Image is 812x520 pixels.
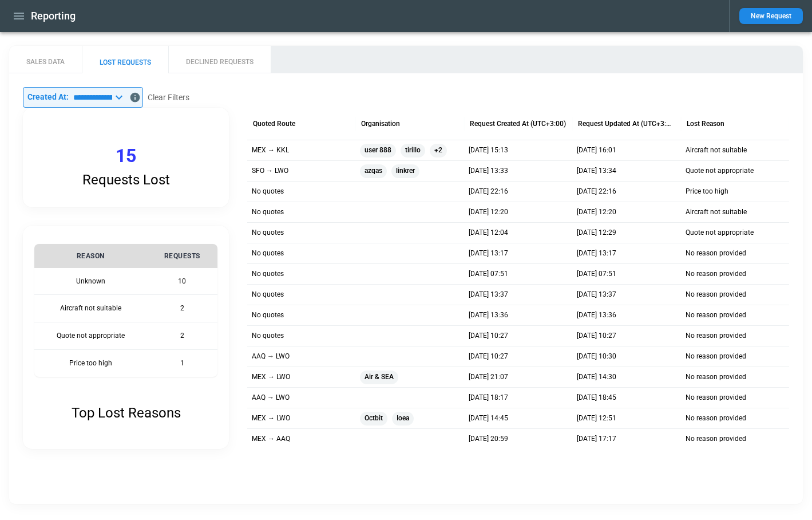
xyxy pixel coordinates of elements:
p: No quotes [252,207,284,217]
button: DECLINED REQUESTS [168,46,271,73]
p: 17/08/2025 13:37 [469,290,508,300]
p: No reason provided [686,352,746,361]
p: No reason provided [686,372,746,382]
p: MEX → AAQ [252,434,290,444]
span: user 888 [360,140,396,160]
div: Quoted Route [253,120,295,128]
p: 26/08/2025 12:29 [577,228,616,238]
p: SFO → LWO [252,166,288,176]
p: 26/08/2025 22:16 [469,187,508,196]
span: +2 [430,140,447,160]
th: Quote not appropriate [34,322,146,350]
p: 27/08/2025 13:34 [577,166,616,176]
th: Price too high [34,350,146,377]
p: No reason provided [686,434,746,444]
p: Quote not appropriate [686,166,754,176]
p: Requests Lost [82,172,170,188]
p: MEX → LWO [252,372,290,382]
p: No quotes [252,249,284,258]
th: REASON [34,244,146,268]
p: No quotes [252,269,284,279]
p: 15/05/2025 17:17 [577,434,616,444]
p: Created At: [27,92,69,102]
button: SALES DATA [9,46,82,73]
span: Ioea [392,408,414,428]
p: Quote not appropriate [686,228,754,238]
p: No reason provided [686,310,746,320]
p: No quotes [252,228,284,238]
span: tirillo [401,140,425,160]
span: linkrer [391,161,419,181]
p: 17/08/2025 13:36 [577,310,616,320]
p: MEX → KKL [252,145,289,155]
td: 10 [146,268,217,295]
div: Request Created At (UTC+3:00) [470,120,566,128]
button: New Request [739,8,803,24]
svg: Data includes activity through 02/09/2025 (end of day UTC) [129,92,141,103]
p: MEX → LWO [252,413,290,423]
p: 26/08/2025 22:16 [577,187,616,196]
p: 17/08/2025 13:36 [469,310,508,320]
p: AAQ → LWO [252,352,290,361]
p: No reason provided [686,290,746,300]
th: Aircraft not suitable [34,295,146,322]
p: 26/08/2025 12:04 [469,228,508,238]
p: 20/08/2025 07:51 [469,269,508,279]
p: 17/08/2025 13:37 [577,290,616,300]
p: 24/06/2025 18:45 [577,393,616,403]
p: 08/08/2025 10:27 [469,331,508,341]
p: 07/07/2025 21:07 [469,372,508,382]
th: Unknown [34,268,146,295]
p: No quotes [252,331,284,341]
p: No reason provided [686,331,746,341]
p: 26/08/2025 12:20 [469,207,508,217]
p: 28/08/2025 15:13 [469,145,508,155]
td: 2 [146,295,217,322]
div: Request Updated At (UTC+3:00) [578,120,675,128]
p: AAQ → LWO [252,393,290,403]
p: 08/08/2025 10:27 [577,331,616,341]
p: No quotes [252,187,284,196]
p: 16/05/2025 12:51 [577,413,616,423]
p: 12/08/2025 14:30 [577,372,616,382]
p: 24/06/2025 18:17 [469,393,508,403]
button: LOST REQUESTS [82,46,168,73]
p: No quotes [252,290,284,300]
p: 15 [116,145,136,167]
span: Octbit [360,408,387,428]
span: Air & SEA [360,367,398,387]
p: No reason provided [686,393,746,403]
p: No reason provided [686,413,746,423]
th: REQUESTS [146,244,217,268]
p: Price too high [686,187,728,196]
div: Lost Reason [687,120,724,128]
p: 27/08/2025 13:33 [469,166,508,176]
p: Top Lost Reasons [72,405,181,421]
p: 14/05/2025 14:45 [469,413,508,423]
div: Organisation [361,120,400,128]
p: 16/04/2025 20:59 [469,434,508,444]
p: 08/08/2025 10:30 [577,352,616,361]
p: 20/08/2025 07:51 [577,269,616,279]
p: 21/08/2025 13:17 [469,249,508,258]
p: 21/08/2025 13:17 [577,249,616,258]
p: No reason provided [686,249,746,258]
p: Aircraft not suitable [686,207,747,217]
p: No quotes [252,310,284,320]
p: 28/08/2025 16:01 [577,145,616,155]
p: 08/08/2025 10:27 [469,352,508,361]
span: azqas [360,161,387,181]
p: No reason provided [686,269,746,279]
table: simple table [34,244,217,377]
button: Clear Filters [148,90,189,105]
p: 26/08/2025 12:20 [577,207,616,217]
p: Aircraft not suitable [686,145,747,155]
td: 2 [146,322,217,350]
td: 1 [146,350,217,377]
h1: Reporting [31,9,76,23]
